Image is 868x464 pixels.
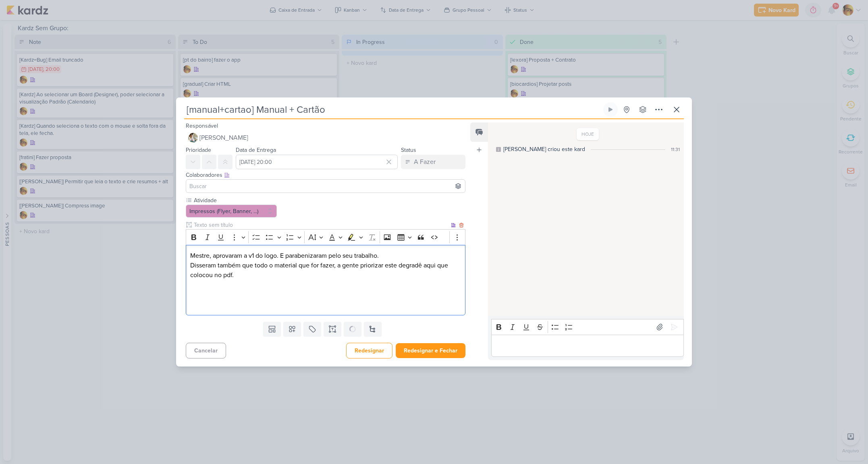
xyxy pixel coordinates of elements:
button: Cancelar [186,343,226,358]
div: Colaboradores [186,171,465,179]
label: Responsável [186,122,218,129]
label: Status [401,147,416,153]
div: [PERSON_NAME] criou este kard [503,145,585,153]
button: A Fazer [401,155,465,169]
button: Redesignar [346,343,392,358]
div: 11:31 [671,146,680,153]
button: Redesignar e Fechar [396,343,465,358]
label: Atividade [193,196,277,205]
div: Editor editing area: main [186,245,465,315]
button: Impressos (Flyer, Banner, ...) [186,205,277,217]
img: Raphael Simas [188,133,198,143]
div: Editor toolbar [186,229,465,245]
input: Texto sem título [192,221,449,229]
div: Editor editing area: main [491,335,684,357]
p: Disseram também que todo o material que for fazer, a gente priorizar este degradê aqui que coloco... [190,261,461,280]
p: Mestre, aprovaram a v1 do logo. E parabenizaram pelo seu trabalho. [190,251,461,261]
span: [PERSON_NAME] [199,133,248,143]
input: Buscar [188,181,463,191]
input: Select a date [236,155,398,169]
label: Prioridade [186,147,211,153]
div: Ligar relógio [607,106,614,113]
input: Kard Sem Título [184,102,602,117]
label: Data de Entrega [236,147,276,153]
div: A Fazer [414,157,436,167]
div: Editor toolbar [491,319,684,335]
button: [PERSON_NAME] [186,130,465,145]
